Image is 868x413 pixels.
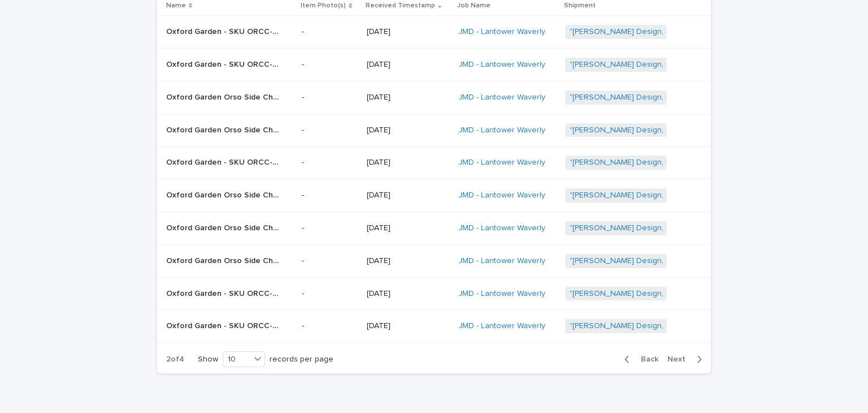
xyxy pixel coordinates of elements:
[302,321,358,331] p: -
[367,321,449,331] p: [DATE]
[302,289,358,299] p: -
[458,60,545,70] a: JMD - Lantower Waverly
[663,354,711,364] button: Next
[458,321,545,331] a: JMD - Lantower Waverly
[166,287,281,299] p: Oxford Garden - SKU ORCC-W.D-PC.C Orso Club Chair Carbon Frame- Sand Oria Weave Seat/Back | 75602
[367,126,449,135] p: [DATE]
[570,60,783,70] a: "[PERSON_NAME] Design, LLC" | Inbound Shipment | 24777
[302,27,358,37] p: -
[166,254,281,266] p: Oxford Garden Orso Side Chair - SKU ORSC-W.D-PC.C Orso Side Chair - Carbon Frame- Sand Oria Weave...
[166,123,281,135] p: Oxford Garden Orso Side Chair - SKU ORSC-W.D-PC.C Orso Side Chair - Carbon Frame- Sand Oria Weave...
[367,191,449,200] p: [DATE]
[367,223,449,233] p: [DATE]
[302,126,358,135] p: -
[302,93,358,102] p: -
[570,321,783,331] a: "[PERSON_NAME] Design, LLC" | Inbound Shipment | 24777
[458,126,545,135] a: JMD - Lantower Waverly
[302,158,358,167] p: -
[157,244,711,277] tr: Oxford Garden Orso Side Chair - SKU ORSC-W.D-PC.C Orso Side Chair - Carbon Frame- Sand Oria Weave...
[570,223,783,233] a: "[PERSON_NAME] Design, LLC" | Inbound Shipment | 24777
[570,191,783,200] a: "[PERSON_NAME] Design, LLC" | Inbound Shipment | 24777
[570,256,783,266] a: "[PERSON_NAME] Design, LLC" | Inbound Shipment | 24777
[570,158,783,167] a: "[PERSON_NAME] Design, LLC" | Inbound Shipment | 24777
[367,158,449,167] p: [DATE]
[157,346,193,373] p: 2 of 4
[157,179,711,212] tr: Oxford Garden Orso Side Chair - SKU ORSC-W.D-PC.C Orso Side Chair - Carbon Frame- Sand Oria Weave...
[166,221,281,233] p: Oxford Garden Orso Side Chair - SKU ORSC-W.D-PC.C Orso Side Chair - Carbon Frame- Sand Oria Weave...
[166,319,281,331] p: Oxford Garden - SKU ORCC-W.D-PC.C Orso Club Chair Carbon Frame- Sand Oria Weave Seat/Back | 75603
[458,289,545,299] a: JMD - Lantower Waverly
[157,147,711,179] tr: Oxford Garden - SKU ORCC-W.D-PC.C Orso Club Chair Carbon Frame- Sand Oria Weave Seat/Back | 75600...
[157,310,711,343] tr: Oxford Garden - SKU ORCC-W.D-PC.C Orso Club Chair Carbon Frame- Sand Oria Weave Seat/Back | 75603...
[458,223,545,233] a: JMD - Lantower Waverly
[157,277,711,310] tr: Oxford Garden - SKU ORCC-W.D-PC.C Orso Club Chair Carbon Frame- Sand Oria Weave Seat/Back | 75602...
[166,25,281,37] p: Oxford Garden - SKU ORCC-W.D-PC.C Orso Club Chair Carbon Frame- Sand Oria Weave Seat/Back | 75601
[270,355,333,364] p: records per page
[367,60,449,70] p: [DATE]
[458,191,545,200] a: JMD - Lantower Waverly
[458,93,545,102] a: JMD - Lantower Waverly
[302,60,358,70] p: -
[157,81,711,114] tr: Oxford Garden Orso Side Chair - SKU ORSC-W.D-PC.C Orso Side Chair - Carbon Frame- Sand Oria Weave...
[157,48,711,81] tr: Oxford Garden - SKU ORCC-W.D-PC.C Orso Club Chair Carbon Frame- Sand Oria Weave Seat/Back | 75597...
[367,93,449,102] p: [DATE]
[157,16,711,49] tr: Oxford Garden - SKU ORCC-W.D-PC.C Orso Club Chair Carbon Frame- Sand Oria Weave Seat/Back | 75601...
[570,126,783,135] a: "[PERSON_NAME] Design, LLC" | Inbound Shipment | 24777
[166,91,281,102] p: Oxford Garden Orso Side Chair - SKU ORSC-W.D-PC.C Orso Side Chair - Carbon Frame- Sand Oria Weave...
[458,256,545,266] a: JMD - Lantower Waverly
[570,27,783,37] a: "[PERSON_NAME] Design, LLC" | Inbound Shipment | 24777
[223,354,250,365] div: 10
[570,93,783,102] a: "[PERSON_NAME] Design, LLC" | Inbound Shipment | 24777
[166,58,281,70] p: Oxford Garden - SKU ORCC-W.D-PC.C Orso Club Chair Carbon Frame- Sand Oria Weave Seat/Back | 75597
[157,212,711,244] tr: Oxford Garden Orso Side Chair - SKU ORSC-W.D-PC.C Orso Side Chair - Carbon Frame- Sand Oria Weave...
[634,355,658,363] span: Back
[367,27,449,37] p: [DATE]
[667,355,692,363] span: Next
[615,354,663,364] button: Back
[302,223,358,233] p: -
[458,158,545,167] a: JMD - Lantower Waverly
[302,191,358,200] p: -
[458,27,545,37] a: JMD - Lantower Waverly
[198,355,218,364] p: Show
[157,114,711,147] tr: Oxford Garden Orso Side Chair - SKU ORSC-W.D-PC.C Orso Side Chair - Carbon Frame- Sand Oria Weave...
[367,289,449,299] p: [DATE]
[570,289,783,299] a: "[PERSON_NAME] Design, LLC" | Inbound Shipment | 24777
[166,188,281,200] p: Oxford Garden Orso Side Chair - SKU ORSC-W.D-PC.C Orso Side Chair - Carbon Frame- Sand Oria Weave...
[166,156,281,167] p: Oxford Garden - SKU ORCC-W.D-PC.C Orso Club Chair Carbon Frame- Sand Oria Weave Seat/Back | 75600
[302,256,358,266] p: -
[367,256,449,266] p: [DATE]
